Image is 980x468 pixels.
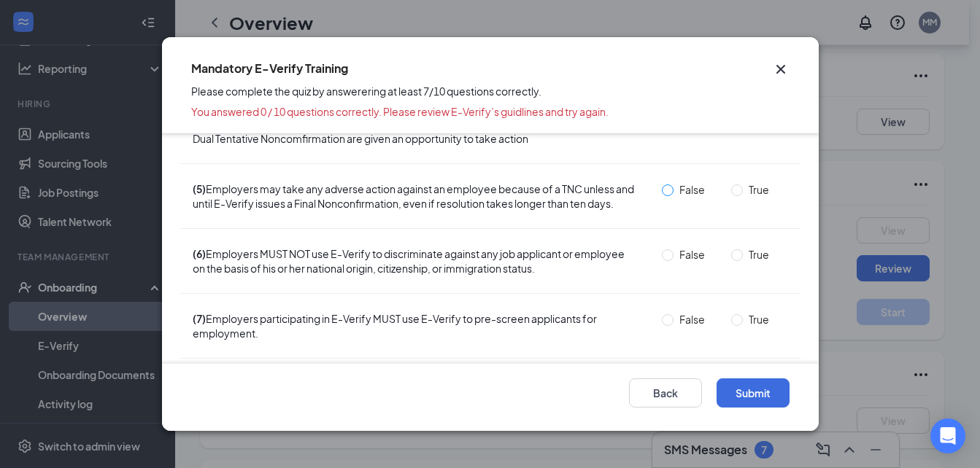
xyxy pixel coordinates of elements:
span: (5) [193,182,206,195]
span: False [674,246,711,262]
span: Employers MUST NOT use E-Verify to discriminate against any job applicant or employee on the basi... [191,246,635,276]
span: False [674,182,711,198]
span: True [743,182,775,198]
button: Close [772,61,790,78]
span: True [743,311,775,327]
span: False [674,311,711,327]
button: Back [629,378,702,407]
span: True [743,246,775,262]
span: (6) [193,247,206,260]
span: Please complete the quiz by answerering at least 7/10 questions correctly. [191,84,609,98]
h5: Mandatory E-Verify Training [191,61,609,77]
div: Open Intercom Messenger [930,418,965,453]
span: You answered 0 / 10 questions correctly. Please review E-Verify’s guidlines and try again. [191,104,609,119]
span: Employers may take any adverse action against an employee because of a TNC unless and until E-Ver... [191,182,635,211]
button: Submit [717,378,790,407]
span: (7) [193,312,206,325]
span: Employers participating in E-Verify MUST use E-Verify to pre-screen applicants for employment. [191,311,635,340]
svg: Cross [772,61,790,78]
